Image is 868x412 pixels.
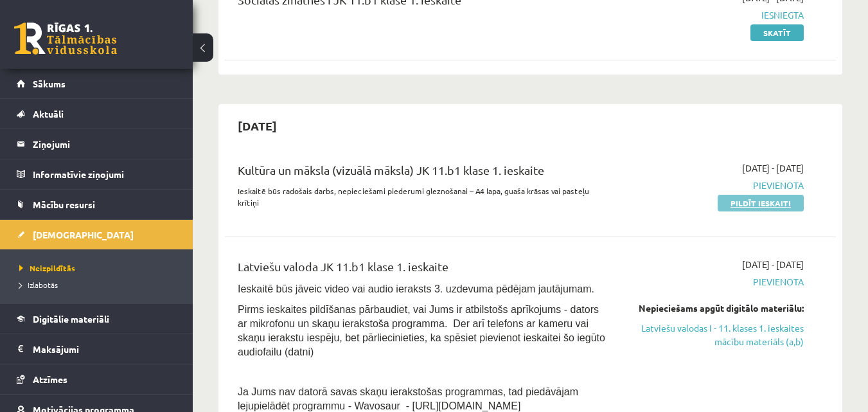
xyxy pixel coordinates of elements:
div: Nepieciešams apgūt digitālo materiālu: [628,301,804,315]
span: [DATE] - [DATE] [742,258,804,271]
span: Digitālie materiāli [33,313,109,325]
span: Aktuāli [33,108,64,120]
a: [DEMOGRAPHIC_DATA] [17,220,177,249]
a: Sākums [17,69,177,98]
span: Izlabotās [19,280,58,290]
a: Informatīvie ziņojumi [17,159,177,189]
legend: Informatīvie ziņojumi [33,159,177,189]
a: Rīgas 1. Tālmācības vidusskola [14,22,117,55]
a: Pildīt ieskaiti [718,195,804,211]
span: [DATE] - [DATE] [742,161,804,175]
a: Izlabotās [19,279,180,291]
a: Atzīmes [17,364,177,394]
span: Mācību resursi [33,199,95,210]
span: Ja Jums nav datorā savas skaņu ierakstošas programmas, tad piedāvājam lejupielādēt programmu - Wa... [238,386,578,411]
p: Ieskaitē būs radošais darbs, nepieciešami piederumi gleznošanai – A4 lapa, guaša krāsas vai paste... [238,185,608,208]
a: Mācību resursi [17,190,177,219]
a: Neizpildītās [19,262,180,274]
div: Kultūra un māksla (vizuālā māksla) JK 11.b1 klase 1. ieskaite [238,161,608,185]
legend: Maksājumi [33,334,177,364]
a: Aktuāli [17,99,177,129]
span: Atzīmes [33,373,67,385]
span: Pirms ieskaites pildīšanas pārbaudiet, vai Jums ir atbilstošs aprīkojums - dators ar mikrofonu un... [238,304,605,357]
span: Pievienota [628,275,804,289]
span: Iesniegta [628,8,804,22]
a: Skatīt [750,24,804,41]
h2: [DATE] [225,111,290,141]
a: Digitālie materiāli [17,304,177,334]
legend: Ziņojumi [33,129,177,159]
span: Ieskaitē būs jāveic video vai audio ieraksts 3. uzdevuma pēdējam jautājumam. [238,283,594,294]
div: Latviešu valoda JK 11.b1 klase 1. ieskaite [238,258,608,282]
a: Latviešu valodas I - 11. klases 1. ieskaites mācību materiāls (a,b) [628,321,804,348]
a: Maksājumi [17,334,177,364]
span: [DEMOGRAPHIC_DATA] [33,229,134,240]
a: Ziņojumi [17,129,177,159]
span: Sākums [33,78,66,89]
span: Neizpildītās [19,263,75,273]
span: Pievienota [628,179,804,192]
